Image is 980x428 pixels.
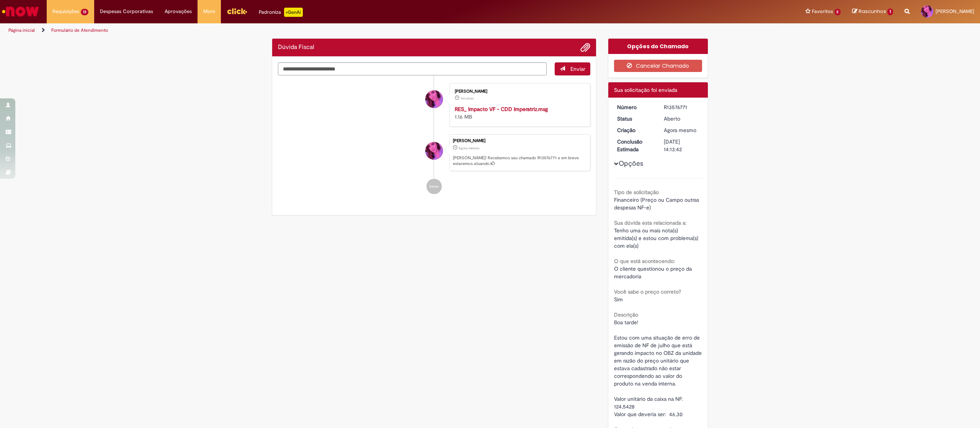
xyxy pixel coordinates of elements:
[459,146,479,150] span: Agora mesmo
[461,96,474,101] span: 3m atrás
[278,62,547,76] textarea: Digite sua mensagem aqui...
[614,258,675,265] b: O que está acontecendo:
[284,8,303,17] p: +GenAi
[278,44,314,51] h2: Dúvida Fiscal Histórico de tíquete
[614,265,693,280] span: O cliente questionou o preço da mercadoria
[664,127,696,134] time: 29/09/2025 13:13:39
[611,115,658,123] dt: Status
[259,8,303,17] div: Padroniza
[203,8,215,15] span: More
[611,103,658,111] dt: Número
[614,296,623,303] span: Sim
[835,9,841,15] span: 2
[455,106,548,113] a: RES_ Impacto VF - CDD Imperatriz.msg
[664,126,699,134] div: 29/09/2025 13:13:39
[887,8,893,15] span: 1
[614,189,659,196] b: Tipo de solicitação
[81,9,88,15] span: 13
[52,8,79,15] span: Requisições
[100,8,153,15] span: Despesas Corporativas
[227,5,247,17] img: click_logo_yellow_360x200.png
[459,146,479,150] time: 29/09/2025 13:13:39
[611,126,658,134] dt: Criação
[570,65,585,72] span: Enviar
[51,27,108,33] a: Formulário de Atendimento
[1,4,40,19] img: ServiceNow
[453,139,586,143] div: [PERSON_NAME]
[852,8,893,15] a: Rascunhos
[165,8,192,15] span: Aprovações
[455,105,582,121] div: 1.16 MB
[6,23,648,38] ul: Trilhas de página
[614,60,702,72] button: Cancelar Chamado
[278,134,590,171] li: Lizandra Henriques Silva
[580,42,590,52] button: Adicionar anexos
[425,142,443,160] div: Lizandra Henriques Silva
[555,62,590,75] button: Enviar
[614,196,701,211] span: Financeiro (Preço ou Campo outras despesas NF-e)
[614,311,638,318] b: Descrição
[812,8,833,15] span: Favoritos
[664,127,696,134] span: Agora mesmo
[425,90,443,108] div: Lizandra Henriques Silva
[8,27,35,33] a: Página inicial
[453,155,586,167] p: [PERSON_NAME]! Recebemos seu chamado R13576771 e em breve estaremos atuando.
[608,39,708,54] div: Opções do Chamado
[664,115,699,123] div: Aberto
[455,89,582,94] div: [PERSON_NAME]
[614,219,686,226] b: Sua dúvida esta relacionada a:
[611,138,658,153] dt: Conclusão Estimada
[461,96,474,101] time: 29/09/2025 13:11:24
[936,8,974,15] span: [PERSON_NAME]
[664,103,699,111] div: R13576771
[859,8,886,15] span: Rascunhos
[614,288,681,295] b: Você sabe o preço correto?
[664,138,699,153] div: [DATE] 14:13:42
[614,87,677,93] span: Sua solicitação foi enviada
[614,227,700,249] span: Tenho uma ou mais nota(s) emitida(s) e estou com problema(s) com ela(s)
[278,75,590,202] ul: Histórico de tíquete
